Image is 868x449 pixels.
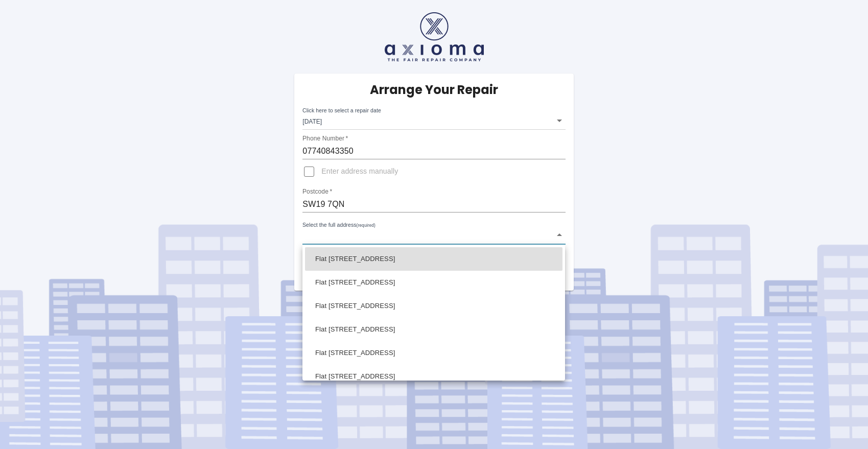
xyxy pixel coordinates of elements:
[305,341,562,365] li: Flat [STREET_ADDRESS]
[305,365,562,388] li: Flat [STREET_ADDRESS]
[305,318,562,341] li: Flat [STREET_ADDRESS]
[305,294,562,318] li: Flat [STREET_ADDRESS]
[305,271,562,294] li: Flat [STREET_ADDRESS]
[305,247,562,271] li: Flat [STREET_ADDRESS]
